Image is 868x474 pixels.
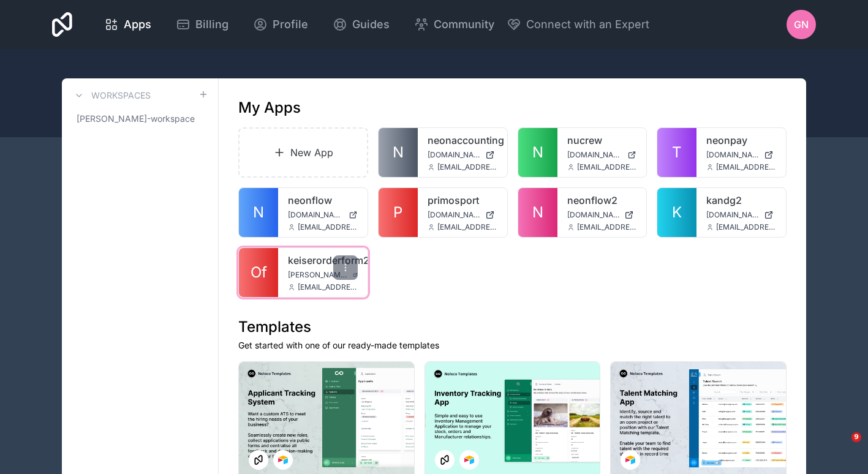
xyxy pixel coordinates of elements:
[239,188,278,237] a: N
[437,162,497,172] span: [EMAIL_ADDRESS][DOMAIN_NAME]
[288,210,358,220] a: [DOMAIN_NAME]
[253,203,264,222] span: N
[94,11,161,38] a: Apps
[278,455,288,465] img: Airtable Logo
[625,455,635,465] img: Airtable Logo
[567,133,637,148] a: nucrew
[393,143,404,162] span: N
[72,108,208,130] a: [PERSON_NAME]-workspace
[251,263,267,282] span: Of
[195,16,228,33] span: Billing
[428,150,480,160] span: [DOMAIN_NAME]
[526,16,649,33] span: Connect with an Expert
[379,128,418,177] a: N
[567,193,637,208] a: neonflow2
[567,210,620,220] span: [DOMAIN_NAME]
[532,203,543,222] span: N
[577,162,637,172] span: [EMAIL_ADDRESS][DOMAIN_NAME]
[706,193,776,208] a: kandg2
[352,16,390,33] span: Guides
[428,193,497,208] a: primosport
[288,210,344,220] span: [DOMAIN_NAME]
[706,150,759,160] span: [DOMAIN_NAME]
[657,128,696,177] a: T
[428,210,497,220] a: [DOMAIN_NAME]
[323,11,399,38] a: Guides
[794,17,809,32] span: GN
[706,210,759,220] span: [DOMAIN_NAME]
[706,133,776,148] a: neonpay
[437,222,497,232] span: [EMAIL_ADDRESS][DOMAIN_NAME]
[507,16,649,33] button: Connect with an Expert
[672,203,682,222] span: K
[567,150,637,160] a: [DOMAIN_NAME]
[826,432,856,462] iframe: Intercom live chat
[716,162,776,172] span: [EMAIL_ADDRESS][DOMAIN_NAME]
[298,282,358,292] span: [EMAIL_ADDRESS][DOMAIN_NAME]
[672,143,682,162] span: T
[577,222,637,232] span: [EMAIL_ADDRESS][DOMAIN_NAME]
[288,253,358,268] a: keiserorderform2
[428,150,497,160] a: [DOMAIN_NAME]
[851,432,861,442] span: 9
[518,128,557,177] a: N
[238,339,787,352] p: Get started with one of our ready-made templates
[567,150,623,160] span: [DOMAIN_NAME]
[532,143,543,162] span: N
[238,98,301,118] h1: My Apps
[706,150,776,160] a: [DOMAIN_NAME]
[166,11,238,38] a: Billing
[288,270,348,280] span: [PERSON_NAME][DOMAIN_NAME]
[434,16,494,33] span: Community
[518,188,557,237] a: N
[393,203,402,222] span: P
[464,455,474,465] img: Airtable Logo
[716,222,776,232] span: [EMAIL_ADDRESS][DOMAIN_NAME]
[91,89,151,102] h3: Workspaces
[404,11,504,38] a: Community
[288,270,358,280] a: [PERSON_NAME][DOMAIN_NAME]
[706,210,776,220] a: [DOMAIN_NAME]
[72,88,151,103] a: Workspaces
[77,113,195,125] span: [PERSON_NAME]-workspace
[288,193,358,208] a: neonflow
[428,133,497,148] a: neonaccounting
[239,248,278,297] a: Of
[657,188,696,237] a: K
[238,317,787,337] h1: Templates
[124,16,151,33] span: Apps
[243,11,318,38] a: Profile
[428,210,480,220] span: [DOMAIN_NAME]
[238,127,368,178] a: New App
[567,210,637,220] a: [DOMAIN_NAME]
[298,222,358,232] span: [EMAIL_ADDRESS][DOMAIN_NAME]
[273,16,308,33] span: Profile
[379,188,418,237] a: P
